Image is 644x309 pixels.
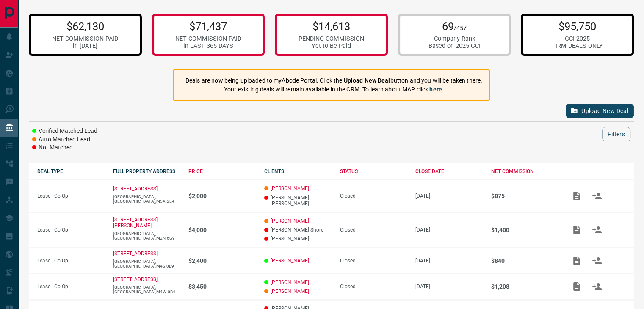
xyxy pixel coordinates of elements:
div: in LAST 365 DAYS [175,42,241,50]
p: $71,437 [175,20,241,33]
span: Match Clients [587,226,607,232]
p: $840 [491,257,558,264]
span: Add / View Documents [567,193,587,199]
div: CLIENTS [264,168,332,174]
div: Closed [340,258,407,264]
p: [DATE] [415,284,483,290]
p: [DATE] [415,227,483,233]
div: NET COMMISSION [491,168,558,174]
span: Add / View Documents [567,226,587,232]
strong: Upload New Deal [344,77,390,84]
a: [STREET_ADDRESS] [113,276,158,282]
p: 69 [428,20,481,33]
span: Match Clients [587,284,607,290]
p: Lease - Co-Op [37,284,105,290]
li: Auto Matched Lead [32,135,97,144]
span: Add / View Documents [567,257,587,263]
div: in [DATE] [52,42,118,50]
a: here [429,86,442,93]
div: Company Rank [428,35,481,42]
div: NET COMMISSION PAID [52,35,118,42]
p: [GEOGRAPHIC_DATA],[GEOGRAPHIC_DATA],M5A-2E4 [113,194,180,204]
p: Lease - Co-Op [37,258,105,264]
span: Add / View Documents [567,284,587,290]
button: Filters [602,127,630,141]
p: Lease - Co-Op [37,193,105,199]
p: Lease - Co-Op [37,227,105,233]
p: [PERSON_NAME]-[PERSON_NAME] [264,195,332,207]
div: FIRM DEALS ONLY [552,42,603,50]
div: Based on 2025 GCI [428,42,481,50]
div: PENDING COMMISSION [299,35,364,42]
div: Closed [340,284,407,290]
p: Deals are now being uploaded to myAbode Portal. Click the button and you will be taken there. [185,76,482,85]
a: [STREET_ADDRESS][PERSON_NAME] [113,217,158,229]
span: Match Clients [587,257,607,263]
p: Your existing deals will remain available in the CRM. To learn about MAP click . [185,85,482,94]
li: Verified Matched Lead [32,127,97,135]
p: [PERSON_NAME] Shore [264,227,332,233]
div: FULL PROPERTY ADDRESS [113,168,180,174]
a: [STREET_ADDRESS] [113,251,158,257]
a: [PERSON_NAME] [271,288,309,294]
p: [GEOGRAPHIC_DATA],[GEOGRAPHIC_DATA],M2N-6G9 [113,231,180,240]
p: [DATE] [415,193,483,199]
a: [PERSON_NAME] [271,279,309,285]
a: [STREET_ADDRESS] [113,186,158,192]
p: $3,450 [188,283,256,290]
p: $95,750 [552,20,603,33]
p: [DATE] [415,258,483,264]
li: Not Matched [32,143,97,152]
div: Closed [340,193,407,199]
div: PRICE [188,168,256,174]
p: $2,000 [188,193,256,199]
div: Closed [340,227,407,233]
p: $14,613 [299,20,364,33]
p: $62,130 [52,20,118,33]
p: [GEOGRAPHIC_DATA],[GEOGRAPHIC_DATA],M4S-0B9 [113,259,180,268]
p: [GEOGRAPHIC_DATA],[GEOGRAPHIC_DATA],M4W-0B4 [113,285,180,294]
a: [PERSON_NAME] [271,185,309,191]
div: DEAL TYPE [37,168,105,174]
p: $2,400 [188,257,256,264]
p: $4,000 [188,226,256,233]
div: CLOSE DATE [415,168,483,174]
div: NET COMMISSION PAID [175,35,241,42]
div: Yet to Be Paid [299,42,364,50]
a: [PERSON_NAME] [271,258,309,264]
div: STATUS [340,168,407,174]
span: /457 [454,25,467,32]
button: Upload New Deal [566,104,634,118]
a: [PERSON_NAME] [271,218,309,224]
p: $1,400 [491,226,558,233]
p: $1,208 [491,283,558,290]
div: GCI 2025 [552,35,603,42]
span: Match Clients [587,193,607,199]
p: $875 [491,193,558,199]
p: [PERSON_NAME] [264,236,332,242]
